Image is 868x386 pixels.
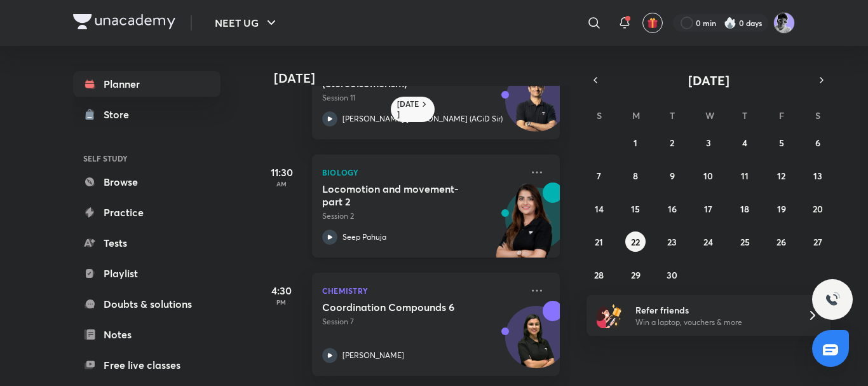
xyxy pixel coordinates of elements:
[808,165,828,186] button: September 13, 2025
[667,236,677,248] abbr: September 23, 2025
[342,113,503,125] p: [PERSON_NAME] [PERSON_NAME] (ACiD Sir)
[625,231,646,252] button: September 22, 2025
[808,132,828,153] button: September 6, 2025
[771,231,792,252] button: September 26, 2025
[773,12,795,34] img: henil patel
[342,231,386,243] p: Seep Pahuja
[322,183,480,208] h5: Locomotion and movement- part 2
[322,210,522,222] p: Session 2
[256,283,307,298] h5: 4:30
[625,132,646,153] button: September 1, 2025
[741,170,749,182] abbr: September 11, 2025
[506,313,567,374] img: Avatar
[597,303,622,328] img: referral
[506,76,567,137] img: Avatar
[73,291,220,317] a: Doubts & solutions
[73,322,220,347] a: Notes
[740,203,749,215] abbr: September 18, 2025
[698,165,719,186] button: September 10, 2025
[397,99,419,120] h6: [DATE]
[597,109,602,121] abbr: Sunday
[73,200,220,225] a: Practice
[207,10,287,36] button: NEET UG
[322,301,480,314] h5: Coordination Compounds 6
[633,170,638,182] abbr: September 8, 2025
[779,109,784,121] abbr: Friday
[703,236,713,248] abbr: September 24, 2025
[742,137,747,149] abbr: September 4, 2025
[625,265,646,285] button: September 29, 2025
[779,137,784,149] abbr: September 5, 2025
[589,165,609,186] button: September 7, 2025
[625,165,646,186] button: September 8, 2025
[776,236,786,248] abbr: September 26, 2025
[777,170,785,182] abbr: September 12, 2025
[604,71,813,89] button: [DATE]
[670,109,675,121] abbr: Tuesday
[589,198,609,219] button: September 14, 2025
[322,316,522,327] p: Session 7
[322,165,522,180] p: Biology
[256,180,307,188] p: AM
[740,236,750,248] abbr: September 25, 2025
[670,170,675,182] abbr: September 9, 2025
[73,14,175,32] a: Company Logo
[73,169,220,195] a: Browse
[735,198,755,219] button: September 18, 2025
[631,203,640,215] abbr: September 15, 2025
[73,71,220,97] a: Planner
[662,265,682,285] button: September 30, 2025
[594,269,604,281] abbr: September 28, 2025
[632,109,640,121] abbr: Monday
[735,165,755,186] button: September 11, 2025
[742,109,747,121] abbr: Thursday
[668,203,677,215] abbr: September 16, 2025
[704,203,712,215] abbr: September 17, 2025
[698,198,719,219] button: September 17, 2025
[73,352,220,378] a: Free live classes
[595,236,603,248] abbr: September 21, 2025
[625,198,646,219] button: September 15, 2025
[808,198,828,219] button: September 20, 2025
[667,269,677,281] abbr: September 30, 2025
[703,170,713,182] abbr: September 10, 2025
[634,137,637,149] abbr: September 1, 2025
[274,71,573,86] h4: [DATE]
[724,17,736,29] img: streak
[825,292,840,307] img: ttu
[688,72,729,89] span: [DATE]
[735,132,755,153] button: September 4, 2025
[771,132,792,153] button: September 5, 2025
[490,183,560,270] img: unacademy
[815,137,820,149] abbr: September 6, 2025
[256,165,307,180] h5: 11:30
[771,198,792,219] button: September 19, 2025
[771,165,792,186] button: September 12, 2025
[635,303,792,317] h6: Refer friends
[73,261,220,286] a: Playlist
[597,170,601,182] abbr: September 7, 2025
[706,137,711,149] abbr: September 3, 2025
[698,132,719,153] button: September 3, 2025
[815,109,820,121] abbr: Saturday
[662,198,682,219] button: September 16, 2025
[662,165,682,186] button: September 9, 2025
[705,109,714,121] abbr: Wednesday
[73,148,220,169] h6: SELF STUDY
[647,17,658,29] img: avatar
[595,203,604,215] abbr: September 14, 2025
[322,283,522,298] p: Chemistry
[73,230,220,256] a: Tests
[631,236,640,248] abbr: September 22, 2025
[642,13,663,33] button: avatar
[813,170,822,182] abbr: September 13, 2025
[589,265,609,285] button: September 28, 2025
[777,203,786,215] abbr: September 19, 2025
[589,231,609,252] button: September 21, 2025
[322,92,522,104] p: Session 11
[698,231,719,252] button: September 24, 2025
[662,132,682,153] button: September 2, 2025
[735,231,755,252] button: September 25, 2025
[104,107,137,122] div: Store
[635,317,792,328] p: Win a laptop, vouchers & more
